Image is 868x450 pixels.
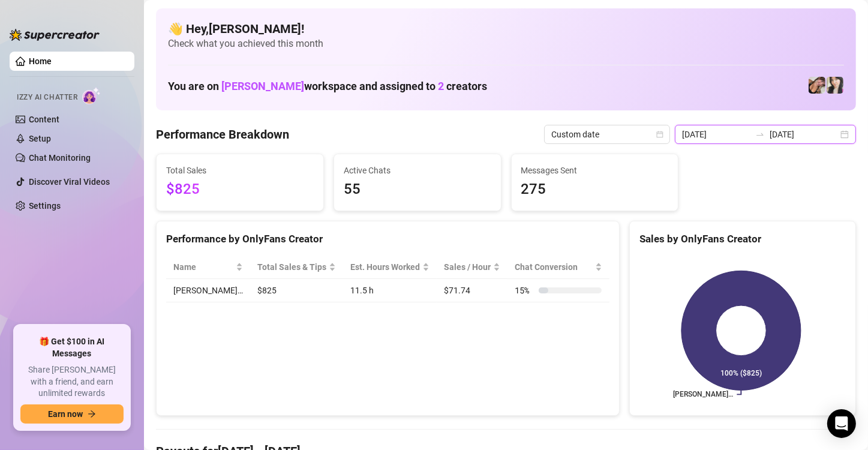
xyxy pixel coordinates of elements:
[827,77,843,94] img: Christina
[168,20,844,37] h4: 👋 Hey, [PERSON_NAME] !
[29,201,61,211] a: Settings
[166,178,314,201] span: $825
[20,364,124,400] span: Share [PERSON_NAME] with a friend, and earn unlimited rewards
[639,231,846,247] div: Sales by OnlyFans Creator
[29,115,59,124] a: Content
[438,80,444,92] span: 2
[343,279,437,302] td: 11.5 h
[809,77,825,94] img: Christina
[17,92,77,103] span: Izzy AI Chatter
[257,260,326,274] span: Total Sales & Tips
[166,164,314,177] span: Total Sales
[344,178,491,201] span: 55
[344,164,491,177] span: Active Chats
[521,164,669,177] span: Messages Sent
[682,128,750,141] input: Start date
[551,125,663,143] span: Custom date
[350,260,420,274] div: Est. Hours Worked
[168,80,487,93] h1: You are on workspace and assigned to creators
[166,279,250,302] td: [PERSON_NAME]…
[755,130,765,139] span: to
[656,131,663,138] span: calendar
[444,260,491,274] span: Sales / Hour
[29,134,51,143] a: Setup
[515,284,534,297] span: 15 %
[29,56,52,66] a: Home
[437,256,507,279] th: Sales / Hour
[507,256,609,279] th: Chat Conversion
[221,80,304,92] span: [PERSON_NAME]
[521,178,669,201] span: 275
[166,256,250,279] th: Name
[168,37,844,50] span: Check what you achieved this month
[82,87,101,104] img: AI Chatter
[770,128,838,141] input: End date
[20,336,124,359] span: 🎁 Get $100 in AI Messages
[156,126,289,143] h4: Performance Breakdown
[166,231,609,247] div: Performance by OnlyFans Creator
[437,279,507,302] td: $71.74
[827,409,856,438] div: Open Intercom Messenger
[755,130,765,139] span: swap-right
[88,410,96,418] span: arrow-right
[20,404,124,424] button: Earn nowarrow-right
[250,279,343,302] td: $825
[173,260,233,274] span: Name
[29,153,91,163] a: Chat Monitoring
[48,409,83,419] span: Earn now
[515,260,592,274] span: Chat Conversion
[250,256,343,279] th: Total Sales & Tips
[10,29,100,41] img: logo-BBDzfeDw.svg
[29,177,110,187] a: Discover Viral Videos
[673,391,733,399] text: [PERSON_NAME]…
